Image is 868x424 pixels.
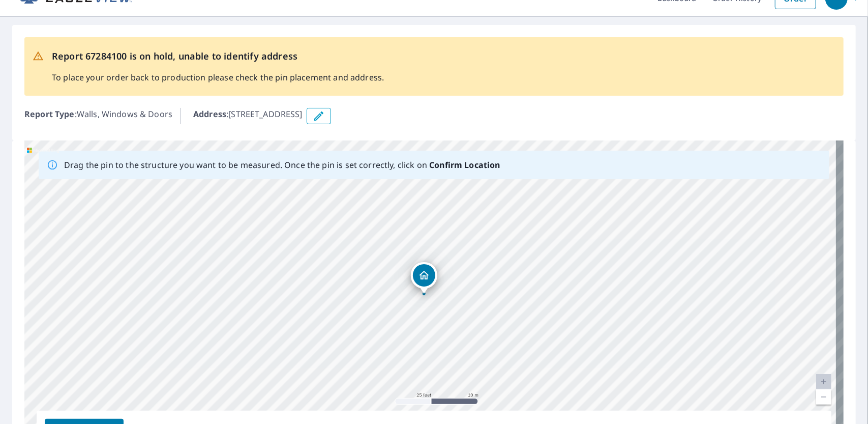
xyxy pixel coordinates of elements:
b: Address [193,108,226,120]
p: Drag the pin to the structure you want to be measured. Once the pin is set correctly, click on [64,159,500,171]
b: Report Type [24,108,75,120]
a: Current Level 20, Zoom In Disabled [816,374,831,389]
p: Report 67284100 is on hold, unable to identify address [52,49,384,63]
div: Dropped pin, building 1, Residential property, 418 High St Racine, WI 53402 [411,262,437,294]
p: To place your order back to production please check the pin placement and address. [52,71,384,83]
b: Confirm Location [429,159,500,171]
a: Current Level 20, Zoom Out [816,389,831,405]
p: : Walls, Windows & Doors [24,108,172,124]
p: : [STREET_ADDRESS] [193,108,303,124]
